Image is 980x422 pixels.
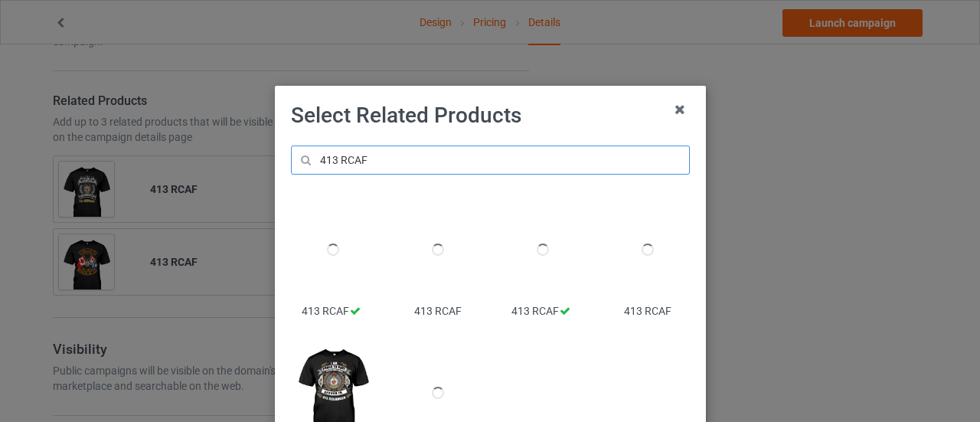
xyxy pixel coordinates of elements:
[291,102,690,129] h1: Select Related Products
[606,304,689,319] div: 413 RCAF
[291,304,374,319] div: 413 RCAF
[291,146,690,175] input: 413
[396,304,479,319] div: 413 RCAF
[501,304,584,319] div: 413 RCAF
